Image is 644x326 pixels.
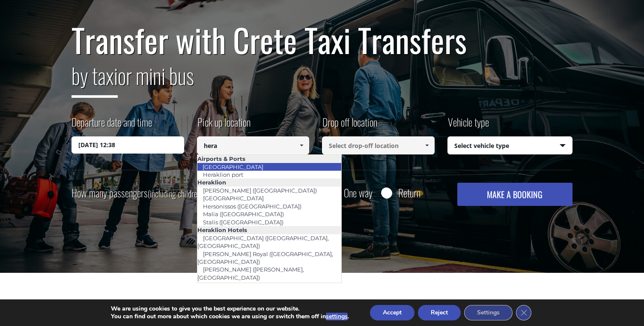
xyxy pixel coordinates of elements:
[197,184,322,196] a: [PERSON_NAME] ([GEOGRAPHIC_DATA])
[148,187,203,200] small: (including children)
[197,115,250,136] label: Pick up location
[197,161,269,173] a: [GEOGRAPHIC_DATA]
[111,313,349,320] p: You can find out more about which cookies we are using or switch them off in .
[447,115,489,136] label: Vehicle type
[464,305,513,320] button: Settings
[197,192,269,204] a: [GEOGRAPHIC_DATA]
[418,305,461,320] button: Reject
[516,305,531,320] button: Close GDPR Cookie Banner
[322,115,377,136] label: Drop off location
[457,183,572,206] button: MAKE A BOOKING
[72,58,572,104] h2: or mini bus
[344,187,373,198] label: One way
[197,200,307,212] a: Hersonissos ([GEOGRAPHIC_DATA])
[72,183,208,204] label: How many passengers ?
[197,169,249,181] a: Heraklion port
[197,136,310,154] input: Select pickup location
[197,155,342,163] li: Airports & Ports
[370,305,414,320] button: Accept
[322,136,435,154] input: Select drop-off location
[420,136,434,154] a: Show All Items
[72,115,152,136] label: Departure date and time
[197,216,289,228] a: Stalis ([GEOGRAPHIC_DATA])
[197,226,342,234] li: Heraklion Hotels
[295,136,309,154] a: Show All Items
[72,59,118,98] span: by taxi
[197,232,329,252] a: [GEOGRAPHIC_DATA] ([GEOGRAPHIC_DATA], [GEOGRAPHIC_DATA])
[197,178,342,186] li: Heraklion
[448,137,572,155] span: Select vehicle type
[197,263,304,283] a: [PERSON_NAME] ([PERSON_NAME], [GEOGRAPHIC_DATA])
[398,187,420,198] label: Return
[72,22,572,58] h1: Transfer with Crete Taxi Transfers
[197,248,333,268] a: [PERSON_NAME] Royal ([GEOGRAPHIC_DATA], [GEOGRAPHIC_DATA])
[111,305,349,313] p: We are using cookies to give you the best experience on our website.
[197,208,289,220] a: Malia ([GEOGRAPHIC_DATA])
[326,313,348,320] button: settings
